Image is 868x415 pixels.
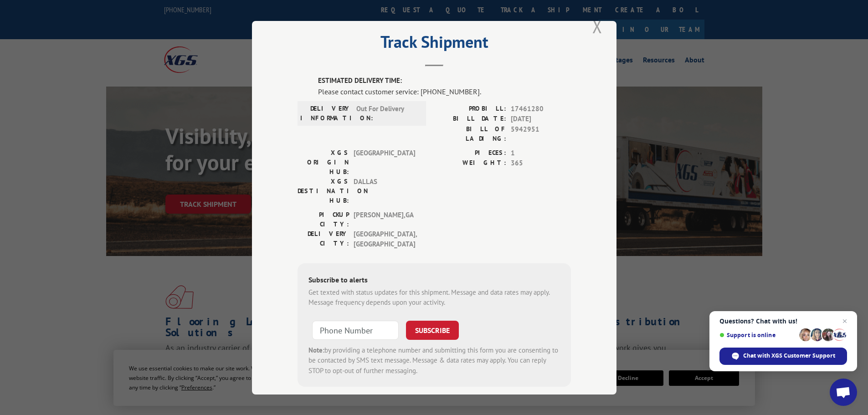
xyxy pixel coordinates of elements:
[830,379,857,406] a: Open chat
[590,14,605,39] button: Close modal
[434,148,506,158] label: PIECES:
[719,332,796,338] span: Support is online
[308,345,324,354] strong: Note:
[511,114,571,124] span: [DATE]
[434,158,506,169] label: WEIGHT:
[318,76,571,86] label: ESTIMATED DELIVERY TIME:
[511,103,571,114] span: 17461280
[298,176,349,205] label: XGS DESTINATION HUB:
[354,176,415,205] span: DALLAS
[308,345,560,376] div: by providing a telephone number and submitting this form you are consenting to be contacted by SM...
[354,210,415,229] span: [PERSON_NAME] , GA
[298,148,349,176] label: XGS ORIGIN HUB:
[300,103,352,123] label: DELIVERY INFORMATION:
[511,148,571,158] span: 1
[308,274,560,287] div: Subscribe to alerts
[406,320,459,339] button: SUBSCRIBE
[719,348,847,365] span: Chat with XGS Customer Support
[298,36,571,53] h2: Track Shipment
[511,158,571,169] span: 365
[434,124,506,143] label: BILL OF LADING:
[434,114,506,124] label: BILL DATE:
[318,86,571,97] div: Please contact customer service: [PHONE_NUMBER].
[511,124,571,143] span: 5942951
[298,229,349,249] label: DELIVERY CITY:
[354,148,415,176] span: [GEOGRAPHIC_DATA]
[308,287,560,307] div: Get texted with status updates for this shipment. Message and data rates may apply. Message frequ...
[356,103,418,123] span: Out For Delivery
[719,318,847,325] span: Questions? Chat with us!
[434,103,506,114] label: PROBILL:
[743,352,835,360] span: Chat with XGS Customer Support
[312,320,399,339] input: Phone Number
[298,210,349,229] label: PICKUP CITY:
[354,229,415,249] span: [GEOGRAPHIC_DATA] , [GEOGRAPHIC_DATA]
